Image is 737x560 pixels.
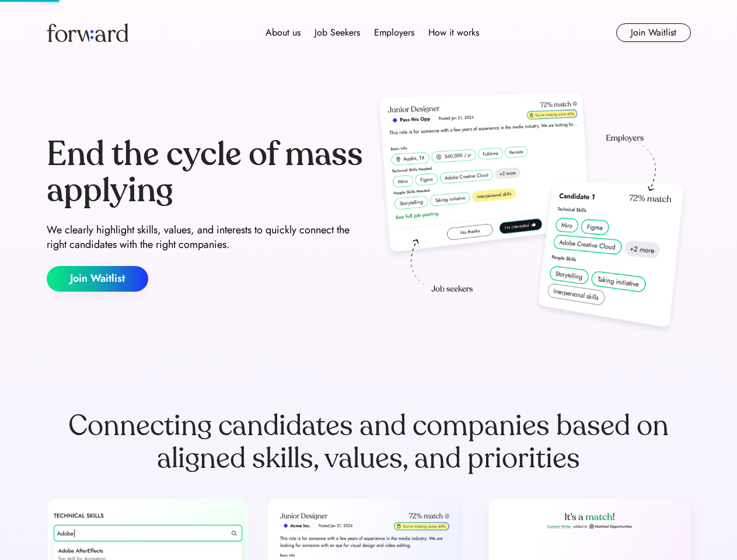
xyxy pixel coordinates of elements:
button: Join Waitlist [616,23,691,42]
div: How it works [428,26,479,40]
div: Job Seekers [315,26,360,40]
div: We clearly highlight skills, values, and interests to quickly connect the right candidates with t... [47,223,364,252]
button: Join Waitlist [47,266,148,292]
img: hero-image.png [373,89,691,339]
div: End the cycle of mass applying [47,136,364,208]
div: Employers [374,26,414,40]
div: Connecting candidates and companies based on aligned skills, values, and priorities [47,409,691,475]
img: Forward logo [47,23,128,42]
div: About us [266,26,301,40]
